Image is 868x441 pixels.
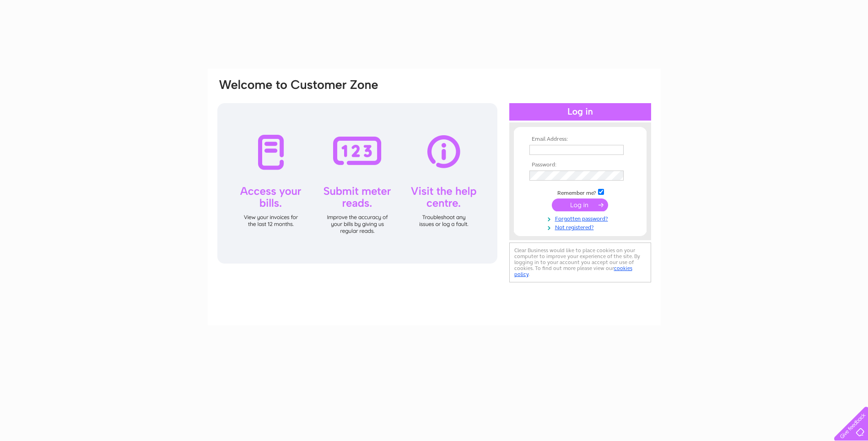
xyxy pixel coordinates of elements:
[514,265,632,277] a: cookies policy
[552,198,608,211] input: Submit
[527,187,633,197] td: Remember me?
[529,222,633,231] a: Not registered?
[509,243,651,282] div: Clear Business would like to place cookies on your computer to improve your experience of the sit...
[527,162,633,168] th: Password:
[527,136,633,143] th: Email Address:
[529,214,633,222] a: Forgotten password?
